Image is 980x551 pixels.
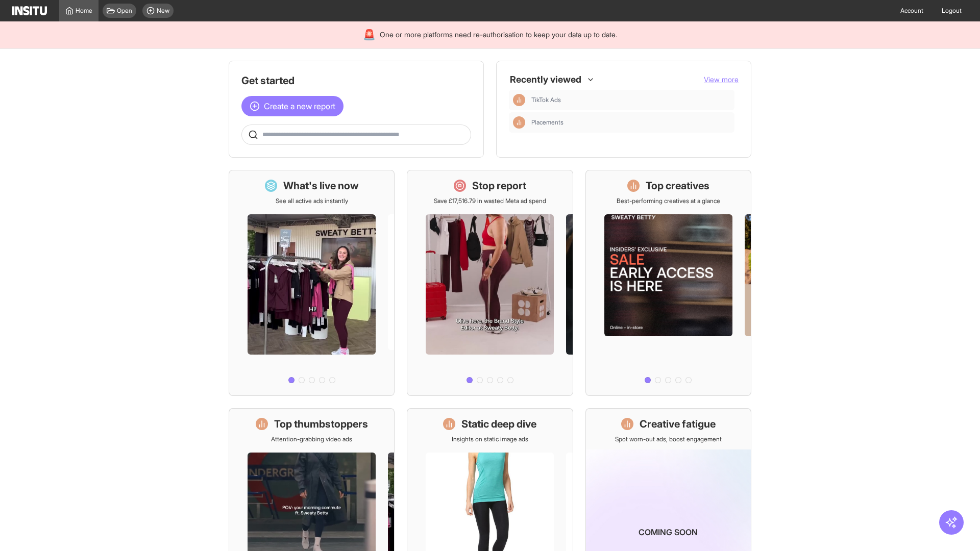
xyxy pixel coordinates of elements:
a: Stop reportSave £17,516.79 in wasted Meta ad spend [407,170,573,396]
h1: Top thumbstoppers [274,417,368,431]
p: Attention-grabbing video ads [271,435,352,443]
h1: Static deep dive [461,417,536,431]
h1: Get started [241,73,471,88]
button: View more [704,74,739,85]
img: Logo [12,6,47,15]
span: Placements [531,118,563,127]
span: View more [704,75,739,84]
h1: What's live now [283,179,359,193]
p: Insights on static image ads [452,435,528,443]
span: Home [76,7,92,15]
span: TikTok Ads [531,96,561,104]
span: Open [117,7,132,15]
span: One or more platforms need re-authorisation to keep your data up to date. [380,30,617,40]
p: See all active ads instantly [276,197,348,205]
div: 🚨 [363,28,376,42]
a: What's live nowSee all active ads instantly [229,170,395,396]
a: Top creativesBest-performing creatives at a glance [585,170,751,396]
div: Insights [513,94,525,106]
span: New [157,7,169,15]
div: Insights [513,116,525,129]
h1: Stop report [472,179,526,193]
span: Placements [531,118,730,127]
button: Create a new report [241,96,344,116]
span: Create a new report [264,100,335,112]
p: Best-performing creatives at a glance [617,197,720,205]
h1: Top creatives [646,179,709,193]
p: Save £17,516.79 in wasted Meta ad spend [434,197,546,205]
span: TikTok Ads [531,96,730,104]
